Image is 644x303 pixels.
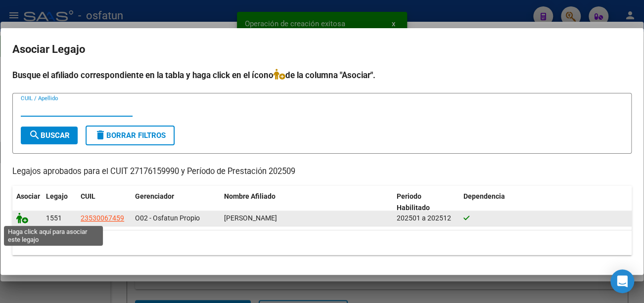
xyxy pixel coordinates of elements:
datatable-header-cell: Dependencia [460,186,632,218]
div: Open Intercom Messenger [610,269,634,293]
datatable-header-cell: Periodo Habilitado [393,186,460,218]
datatable-header-cell: Legajo [42,186,77,218]
datatable-header-cell: CUIL [77,186,131,218]
h2: Asociar Legajo [12,40,632,59]
span: Dependencia [463,192,505,200]
div: 1 registros [12,230,632,255]
button: Borrar Filtros [86,126,175,145]
mat-icon: delete [94,129,106,141]
button: Buscar [21,127,78,144]
span: Gerenciador [135,192,174,200]
span: CUIL [81,192,95,200]
datatable-header-cell: Gerenciador [131,186,220,218]
span: Asociar [16,192,40,200]
p: Legajos aprobados para el CUIT 27176159990 y Período de Prestación 202509 [12,166,632,178]
datatable-header-cell: Nombre Afiliado [220,186,393,218]
span: 1551 [46,214,62,222]
mat-icon: search [29,129,41,141]
span: Legajo [46,192,68,200]
datatable-header-cell: Asociar [12,186,42,218]
span: O02 - Osfatun Propio [135,214,200,222]
span: Borrar Filtros [94,131,166,140]
span: CABADA FACUNDO [224,214,277,222]
span: Buscar [29,131,70,140]
span: Periodo Habilitado [397,192,430,212]
div: 202501 a 202512 [397,213,456,224]
h4: Busque el afiliado correspondiente en la tabla y haga click en el ícono de la columna "Asociar". [12,69,632,82]
span: 23530067459 [81,214,124,222]
span: Nombre Afiliado [224,192,276,200]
